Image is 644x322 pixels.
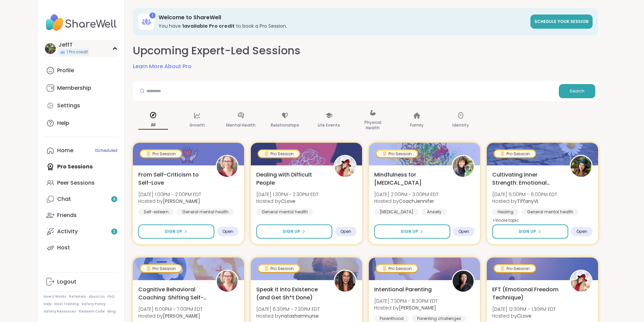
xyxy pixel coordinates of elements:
[81,302,105,306] a: Safety Policy
[374,209,419,215] div: [MEDICAL_DATA]
[283,229,300,235] span: Sign Up
[522,209,579,215] div: General mental health
[492,306,556,313] span: [DATE] 12:30PM - 1:30PM EDT
[44,191,119,207] a: Chat4
[217,271,238,292] img: Fausta
[495,151,535,157] div: Pro Session
[374,198,438,205] span: Hosted by
[453,156,474,177] img: CoachJennifer
[492,286,562,302] span: EFT (Emotional Freedom Technique)
[108,309,116,314] a: Blog
[163,313,200,319] b: [PERSON_NAME]
[133,43,301,58] h2: Upcoming Expert-Led Sessions
[256,224,332,239] button: Sign Up
[69,294,86,299] a: Referrals
[217,156,238,177] img: Fausta
[399,304,436,311] b: [PERSON_NAME]
[54,302,79,306] a: Host Training
[182,23,235,29] b: 1 available Pro credit
[530,15,593,29] a: Schedule your session
[44,115,119,131] a: Help
[358,118,388,132] p: Physical Health
[256,286,326,302] span: Speak It Into Existence (and Get Sh*t Done)
[452,121,469,129] p: Identity
[412,315,467,322] div: Parenting challenges
[138,121,168,130] p: All
[410,121,424,129] p: Family
[58,41,89,49] div: JeffT
[226,121,256,129] p: Mental Health
[44,309,76,314] a: Safety Resources
[79,309,105,314] a: Redeem Code
[256,306,320,313] span: [DATE] 6:30PM - 7:30PM EDT
[67,49,88,55] span: 1 Pro credit
[138,171,208,187] span: From Self-Criticism to Self-Love
[165,229,182,235] span: Sign Up
[57,179,95,187] div: Peer Sessions
[377,151,417,157] div: Pro Session
[335,271,356,292] img: natashamnurse
[318,121,340,129] p: Life Events
[399,198,434,205] b: CoachJennifer
[495,265,535,272] div: Pro Session
[422,209,447,215] div: Anxiety
[138,224,214,239] button: Sign Up
[89,294,105,299] a: About Us
[571,271,592,292] img: CLove
[256,191,318,198] span: [DATE] 1:30PM - 2:30PM EDT
[57,67,74,74] div: Profile
[256,313,320,319] span: Hosted by
[57,102,80,109] div: Settings
[57,119,69,127] div: Help
[340,229,351,234] span: Open
[374,171,444,187] span: Mindfulness for [MEDICAL_DATA]
[57,278,76,286] div: Logout
[113,229,115,235] span: 3
[141,151,181,157] div: Pro Session
[44,240,119,256] a: Host
[44,294,66,299] a: How It Works
[159,14,526,21] h3: Welcome to ShareWell
[45,43,56,54] img: JeffT
[281,313,319,319] b: natashamnurse
[571,156,592,177] img: TiffanyVL
[559,84,595,98] button: Search
[222,229,233,234] span: Open
[44,223,119,240] a: Activity3
[377,265,417,272] div: Pro Session
[57,244,70,251] div: Host
[149,12,156,19] div: 1
[133,62,191,71] a: Learn More About Pro
[401,229,418,235] span: Sign Up
[374,191,438,198] span: [DATE] 2:00PM - 3:00PM EDT
[44,274,119,290] a: Logout
[108,294,115,299] a: FAQ
[281,198,295,205] b: CLove
[57,147,73,154] div: Home
[492,313,556,319] span: Hosted by
[492,191,557,198] span: [DATE] 5:00PM - 6:00PM EDT
[517,198,539,205] b: TiffanyVL
[57,195,71,203] div: Chat
[138,209,174,215] div: Self-esteem
[259,265,299,272] div: Pro Session
[492,209,519,215] div: Healing
[271,121,299,129] p: Relationships
[570,88,585,94] span: Search
[259,151,299,157] div: Pro Session
[113,196,116,202] span: 4
[335,156,356,177] img: CLove
[44,11,119,34] img: ShareWell Nav Logo
[95,148,117,153] span: 1 Scheduled
[44,142,119,159] a: Home1Scheduled
[374,304,438,311] span: Hosted by
[374,315,409,322] div: Parenthood
[256,209,313,215] div: General mental health
[374,224,450,239] button: Sign Up
[138,306,202,313] span: [DATE] 6:00PM - 7:00PM EDT
[138,313,202,319] span: Hosted by
[458,229,469,234] span: Open
[517,313,531,319] b: CLove
[44,175,119,191] a: Peer Sessions
[44,302,52,306] a: Help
